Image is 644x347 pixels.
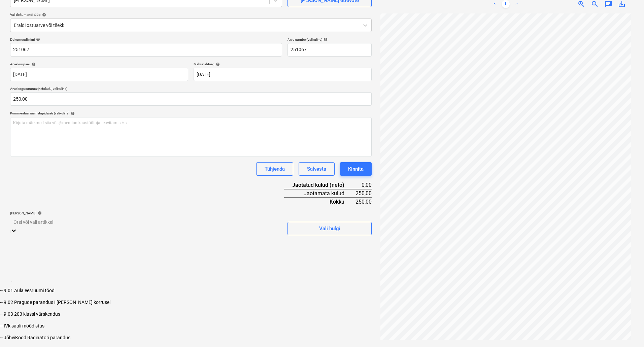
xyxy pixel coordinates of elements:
div: Jaotatud kulud (neto) [284,181,355,189]
button: Salvesta [299,162,335,176]
span: help [35,37,40,41]
div: Salvesta [307,165,326,173]
input: Arve kogusumma (netokulu, valikuline) [10,92,372,106]
span: help [322,37,328,41]
div: 250,00 [355,198,372,206]
div: [PERSON_NAME] [10,211,282,215]
input: Tähtaega pole määratud [194,68,372,81]
div: Maksetähtaeg [194,62,372,66]
div: Jaotamata kulud [284,189,355,198]
span: help [36,211,42,215]
div: Kokku [284,198,355,206]
span: help [214,62,220,66]
input: Arve kuupäeva pole määratud. [10,68,188,81]
div: Arve number (valikuline) [287,37,372,42]
iframe: Chat Widget [610,315,644,347]
div: Vali dokumendi tüüp [10,12,372,17]
div: Kommentaar raamatupidajale (valikuline) [10,111,372,115]
button: Kinnita [340,162,372,176]
span: help [41,13,46,17]
div: Vali hulgi [319,224,340,233]
div: Dokumendi nimi [10,37,282,42]
span: help [30,62,36,66]
span: help [69,111,75,115]
div: Tühjenda [265,165,285,173]
button: Tühjenda [256,162,293,176]
div: 250,00 [355,189,372,198]
div: Arve kuupäev [10,62,188,66]
input: Arve number [287,43,372,57]
p: Arve kogusumma (netokulu, valikuline) [10,86,372,92]
input: Dokumendi nimi [10,43,282,57]
div: 0,00 [355,181,372,189]
div: Kinnita [348,165,364,173]
button: Vali hulgi [287,222,372,235]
